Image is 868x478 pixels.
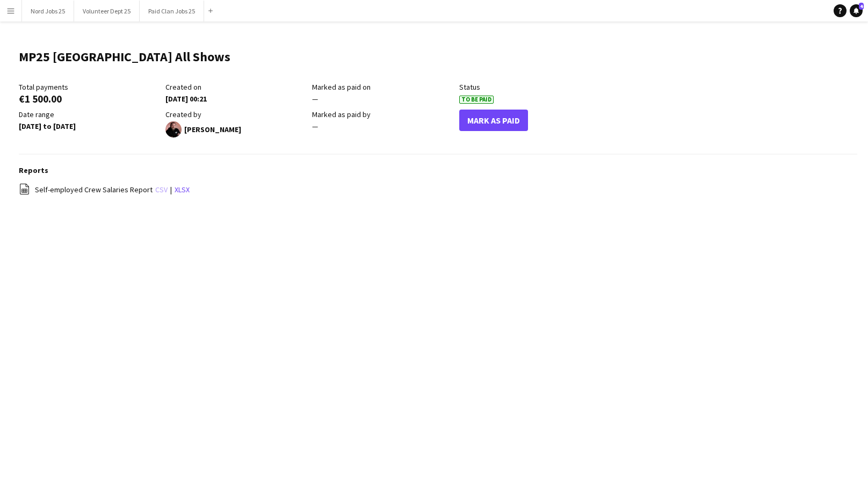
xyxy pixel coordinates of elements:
[19,165,857,175] h3: Reports
[74,1,140,21] button: Volunteer Dept 25
[19,121,160,131] div: [DATE] to [DATE]
[19,183,857,197] div: |
[312,121,318,131] span: —
[312,110,453,119] div: Marked as paid by
[859,3,864,10] span: 4
[165,110,307,119] div: Created by
[19,82,160,92] div: Total payments
[19,49,230,65] h1: MP25 [GEOGRAPHIC_DATA] All Shows
[19,110,160,119] div: Date range
[850,4,863,17] a: 4
[165,82,307,92] div: Created on
[140,1,204,21] button: Paid Clan Jobs 25
[459,110,528,131] button: Mark As Paid
[155,185,168,194] a: csv
[312,82,453,92] div: Marked as paid on
[175,185,190,194] a: xlsx
[165,121,307,137] div: [PERSON_NAME]
[22,1,74,21] button: Nord Jobs 25
[312,94,318,104] span: —
[165,94,307,104] div: [DATE] 00:21
[19,94,160,104] div: €1 500.00
[459,82,601,92] div: Status
[459,96,494,104] span: To Be Paid
[35,185,153,194] span: Self-employed Crew Salaries Report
